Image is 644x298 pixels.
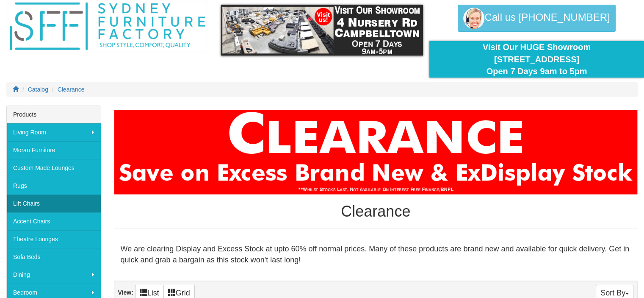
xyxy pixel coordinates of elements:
[7,266,101,284] a: Dining
[28,86,48,93] a: Catalog
[7,212,101,230] a: Accent Chairs
[7,177,101,195] a: Rugs
[7,106,101,123] div: Products
[114,110,638,195] img: Clearance
[436,41,638,78] div: Visit Our HUGE Showroom [STREET_ADDRESS] Open 7 Days 9am to 5pm
[114,203,638,220] h1: Clearance
[6,0,208,53] img: Sydney Furniture Factory
[7,123,101,141] a: Living Room
[118,290,133,296] strong: View:
[114,237,638,272] div: We are clearing Display and Excess Stock at upto 60% off normal prices. Many of these products ar...
[7,141,101,159] a: Moran Furniture
[7,195,101,212] a: Lift Chairs
[221,5,423,56] img: showroom.gif
[58,86,85,93] a: Clearance
[7,230,101,248] a: Theatre Lounges
[7,159,101,177] a: Custom Made Lounges
[7,248,101,266] a: Sofa Beds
